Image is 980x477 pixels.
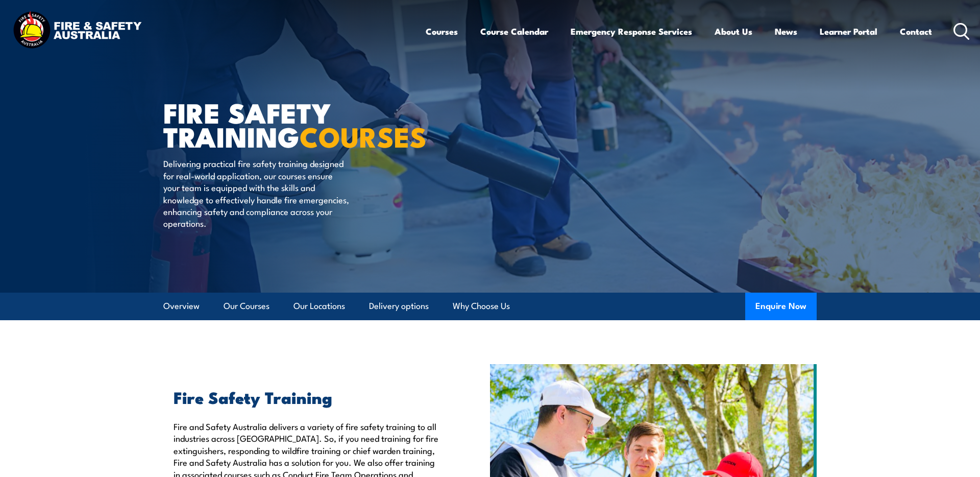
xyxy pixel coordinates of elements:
a: About Us [715,18,752,45]
a: Contact [900,18,932,45]
a: Overview [163,293,200,320]
h2: Fire Safety Training [174,390,443,404]
a: Our Courses [224,293,269,320]
a: Course Calendar [480,18,548,45]
a: Delivery options [369,293,429,320]
a: Courses [426,18,458,45]
strong: COURSES [300,114,427,157]
a: Emergency Response Services [571,18,692,45]
a: Why Choose Us [453,293,510,320]
h1: FIRE SAFETY TRAINING [163,100,415,148]
a: Learner Portal [820,18,877,45]
button: Enquire Now [745,293,817,320]
p: Delivering practical fire safety training designed for real-world application, our courses ensure... [163,157,350,229]
a: Our Locations [293,293,345,320]
a: News [775,18,797,45]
